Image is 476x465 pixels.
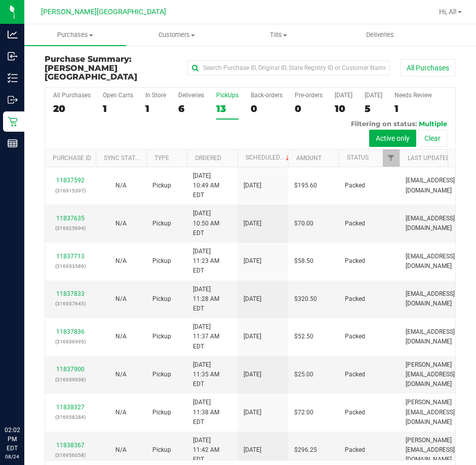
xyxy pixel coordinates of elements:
[347,154,369,161] a: Status
[45,55,182,82] h3: Purchase Summary:
[294,294,317,304] span: $320.50
[5,453,20,460] p: 08/24
[115,294,127,304] button: N/A
[51,186,90,196] p: (316915397)
[115,220,127,227] span: Not Applicable
[56,290,85,297] a: 11837833
[115,332,127,341] button: N/A
[152,256,171,266] span: Pickup
[294,408,313,417] span: $72.00
[365,103,382,114] div: 5
[394,92,432,99] div: Needs Review
[335,92,352,99] div: [DATE]
[115,256,127,266] button: N/A
[345,181,365,190] span: Packed
[51,223,90,233] p: (316925694)
[193,398,231,427] span: [DATE] 11:38 AM EDT
[244,294,261,304] span: [DATE]
[115,333,127,340] span: Not Applicable
[45,63,137,82] span: [PERSON_NAME][GEOGRAPHIC_DATA]
[187,60,390,75] input: Search Purchase ID, Original ID, State Registry ID or Customer Name...
[152,181,171,190] span: Pickup
[56,177,85,184] a: 11837592
[145,92,166,99] div: In Store
[56,404,85,411] a: 11838327
[8,117,18,127] inline-svg: Retail
[8,73,18,83] inline-svg: Inventory
[115,445,127,455] button: N/A
[400,59,456,76] button: All Purchases
[345,332,365,341] span: Packed
[246,154,292,161] a: Scheduled
[193,171,231,201] span: [DATE] 10:49 AM EDT
[5,425,20,453] p: 02:02 PM EDT
[294,256,313,266] span: $58.50
[56,328,85,335] a: 11837836
[295,103,323,114] div: 0
[251,103,283,114] div: 0
[383,149,400,167] a: Filter
[8,29,18,40] inline-svg: Analytics
[152,445,171,455] span: Pickup
[51,450,90,460] p: (316956058)
[294,332,313,341] span: $52.50
[345,408,365,417] span: Packed
[369,130,416,147] button: Active only
[216,103,239,114] div: 13
[193,436,231,465] span: [DATE] 11:42 AM EDT
[244,332,261,341] span: [DATE]
[193,322,231,352] span: [DATE] 11:37 AM EDT
[127,30,227,40] span: Customers
[439,8,457,16] span: Hi, Al!
[115,219,127,228] button: N/A
[227,24,329,46] a: Tills
[193,247,231,276] span: [DATE] 11:23 AM EDT
[345,445,365,455] span: Packed
[8,138,18,148] inline-svg: Reports
[53,103,91,114] div: 20
[103,103,133,114] div: 1
[244,256,261,266] span: [DATE]
[115,370,127,379] button: N/A
[152,219,171,228] span: Pickup
[115,371,127,378] span: Not Applicable
[335,103,352,114] div: 10
[115,295,127,302] span: Not Applicable
[294,370,313,379] span: $25.00
[154,154,169,162] a: Type
[329,24,431,46] a: Deliveries
[193,360,231,390] span: [DATE] 11:35 AM EDT
[8,51,18,61] inline-svg: Inbound
[228,30,329,40] span: Tills
[351,120,417,128] span: Filtering on status:
[51,261,90,271] p: (316933589)
[296,154,322,162] a: Amount
[56,253,85,260] a: 11837713
[193,209,231,238] span: [DATE] 10:50 AM EDT
[295,92,323,99] div: Pre-orders
[103,92,133,99] div: Open Carts
[115,182,127,189] span: Not Applicable
[152,332,171,341] span: Pickup
[178,103,204,114] div: 6
[178,92,204,99] div: Deliveries
[244,370,261,379] span: [DATE]
[41,8,166,16] span: [PERSON_NAME][GEOGRAPHIC_DATA]
[51,375,90,384] p: (316939938)
[56,215,85,222] a: 11837635
[419,120,447,128] span: Multiple
[152,294,171,304] span: Pickup
[244,445,261,455] span: [DATE]
[115,409,127,416] span: Not Applicable
[56,442,85,449] a: 11838367
[294,445,317,455] span: $296.25
[56,366,85,373] a: 11837900
[51,412,90,422] p: (316958284)
[8,95,18,105] inline-svg: Outbound
[244,408,261,417] span: [DATE]
[115,408,127,417] button: N/A
[145,103,166,114] div: 1
[152,408,171,417] span: Pickup
[115,446,127,453] span: Not Applicable
[418,130,447,147] button: Clear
